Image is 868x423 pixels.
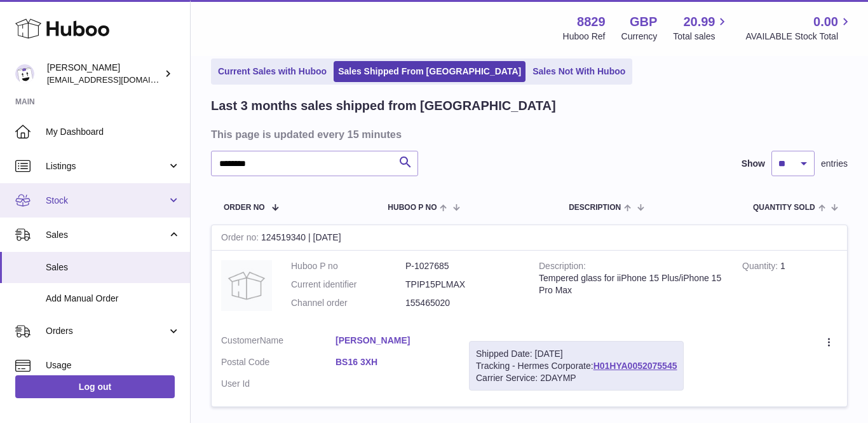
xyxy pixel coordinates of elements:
[336,356,450,368] a: BS16 3XH
[745,13,853,43] a: 0.00 AVAILABLE Stock Total
[528,61,630,82] a: Sales Not With Huboo
[673,13,729,43] a: 20.99 Total sales
[291,260,405,272] dt: Huboo P no
[211,127,844,141] h3: This page is updated every 15 minutes
[46,359,180,371] span: Usage
[753,204,815,212] span: Quantity Sold
[291,297,405,309] dt: Channel order
[221,378,336,390] dt: User Id
[221,335,260,345] span: Customer
[476,348,677,360] div: Shipped Date: [DATE]
[212,225,847,251] div: 124519340 | [DATE]
[15,375,175,398] a: Log out
[46,325,167,337] span: Orders
[46,293,180,305] span: Add Manual Order
[46,229,167,241] span: Sales
[539,261,586,274] strong: Description
[214,61,331,82] a: Current Sales with Huboo
[221,260,272,311] img: no-photo.jpg
[291,279,405,291] dt: Current identifier
[46,126,180,138] span: My Dashboard
[47,74,187,85] span: [EMAIL_ADDRESS][DOMAIN_NAME]
[593,361,677,371] a: H01HYA0052075545
[405,279,520,291] dd: TPIP15PLMAX
[476,372,677,384] div: Carrier Service: 2DAYMP
[813,13,838,31] span: 0.00
[733,251,847,325] td: 1
[630,13,657,31] strong: GBP
[46,160,167,172] span: Listings
[221,335,336,350] dt: Name
[569,204,621,212] span: Description
[742,261,780,274] strong: Quantity
[469,341,684,391] div: Tracking - Hermes Corporate:
[47,62,161,86] div: [PERSON_NAME]
[224,204,265,212] span: Order No
[46,261,180,274] span: Sales
[577,13,606,31] strong: 8829
[334,61,526,82] a: Sales Shipped From [GEOGRAPHIC_DATA]
[563,31,606,43] div: Huboo Ref
[388,204,437,212] span: Huboo P no
[336,335,450,347] a: [PERSON_NAME]
[745,31,853,43] span: AVAILABLE Stock Total
[742,158,765,170] label: Show
[621,31,658,43] div: Currency
[683,13,715,31] span: 20.99
[405,260,520,272] dd: P-1027685
[211,97,556,114] h2: Last 3 months sales shipped from [GEOGRAPHIC_DATA]
[405,297,520,309] dd: 155465020
[15,64,34,83] img: commandes@kpmatech.com
[821,158,848,170] span: entries
[46,195,167,207] span: Stock
[221,356,336,371] dt: Postal Code
[673,31,729,43] span: Total sales
[539,272,723,296] div: Tempered glass for iiPhone 15 Plus/iPhone 15 Pro Max
[221,232,261,246] strong: Order no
